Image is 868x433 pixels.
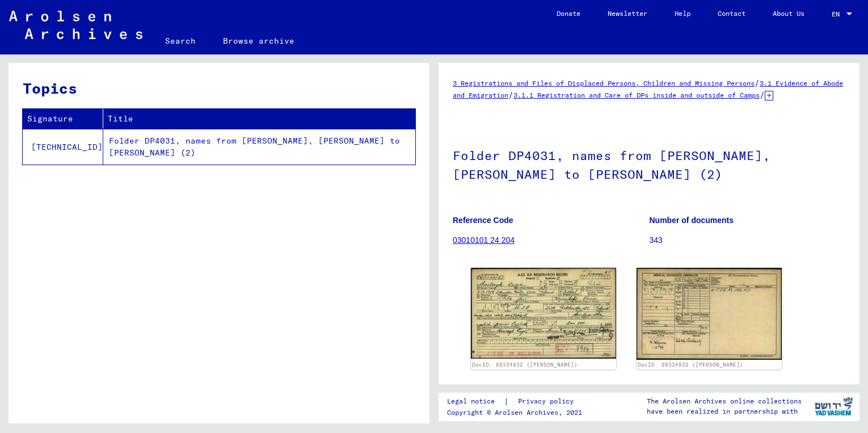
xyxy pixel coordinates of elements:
[471,268,616,359] img: 001.jpg
[209,27,308,54] a: Browse archive
[103,129,415,165] td: Folder DP4031, names from [PERSON_NAME], [PERSON_NAME] to [PERSON_NAME] (2)
[453,129,845,198] h1: Folder DP4031, names from [PERSON_NAME], [PERSON_NAME] to [PERSON_NAME] (2)
[647,406,802,417] p: have been realized in partnership with
[453,236,515,245] a: 03010101 24 204
[23,129,103,165] td: [TECHNICAL_ID]
[453,79,755,87] a: 3 Registrations and Files of Displaced Persons, Children and Missing Persons
[9,11,142,39] img: Arolsen_neg.svg
[760,90,765,100] span: /
[472,361,578,368] a: DocID: 69334832 ([PERSON_NAME])
[638,361,743,368] a: DocID: 69334832 ([PERSON_NAME])
[103,109,415,129] th: Title
[453,216,513,225] b: Reference Code
[832,10,844,18] span: EN
[151,27,209,54] a: Search
[23,77,415,99] h3: Topics
[755,78,760,88] span: /
[637,268,782,360] img: 002.jpg
[647,396,802,406] p: The Arolsen Archives online collections
[23,109,103,129] th: Signature
[447,407,587,418] p: Copyright © Arolsen Archives, 2021
[447,396,587,407] div: |
[447,396,504,407] a: Legal notice
[509,396,587,407] a: Privacy policy
[513,91,760,99] a: 3.1.1 Registration and Care of DPs inside and outside of Camps
[650,234,846,246] p: 343
[508,90,513,100] span: /
[650,216,734,225] b: Number of documents
[812,392,855,421] img: yv_logo.png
